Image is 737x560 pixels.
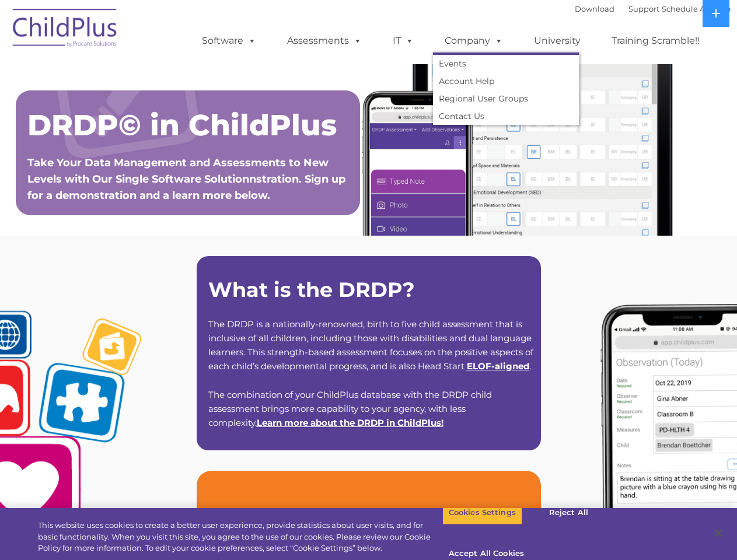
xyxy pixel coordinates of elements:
span: The combination of your ChildPlus database with the DRDP child assessment brings more capability ... [208,389,492,428]
a: Schedule A Demo [662,4,731,13]
a: ELOF-aligned [467,360,529,372]
a: Contact Us [433,107,579,125]
span: ! [257,417,443,428]
span: The DRDP is a nationally-renowned, birth to five child assessment that is inclusive of all childr... [208,318,533,372]
div: This website uses cookies to create a better user experience, provide statistics about user visit... [38,520,442,554]
img: ChildPlus by Procare Solutions [7,1,124,59]
a: Download [575,4,614,13]
a: Company [433,29,515,52]
a: Regional User Groups [433,90,579,107]
a: Account Help [433,72,579,90]
a: Assessments [275,29,373,52]
a: University [522,29,592,52]
button: Close [705,520,731,546]
a: Learn more about the DRDP in ChildPlus [257,417,441,428]
button: Cookies Settings [442,501,522,525]
a: IT [381,29,425,52]
span: DRDP© in ChildPlus [27,107,337,143]
a: Software [190,29,268,52]
strong: What is the DRDP? [208,277,415,302]
span: Take Your Data Management and Assessments to New Levels with Our Single Software Solutionnstratio... [27,156,345,202]
button: Reject All [532,501,605,525]
a: Support [628,4,659,13]
a: Training Scramble!! [600,29,711,52]
font: | [575,4,731,13]
a: Events [433,55,579,72]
